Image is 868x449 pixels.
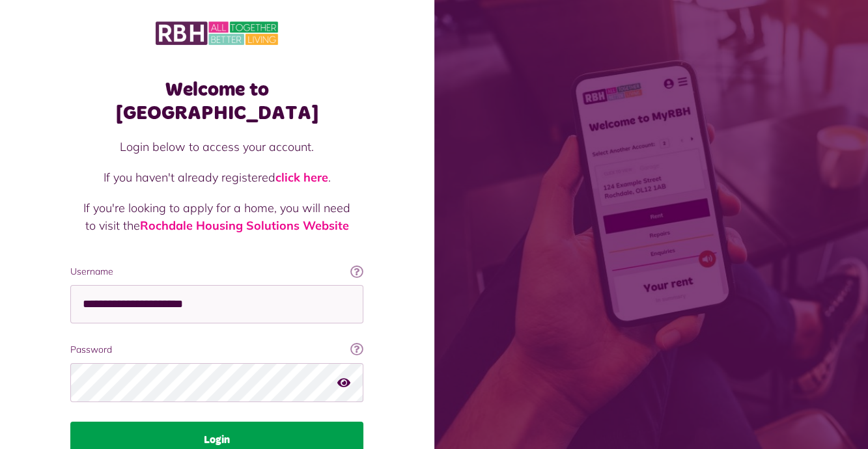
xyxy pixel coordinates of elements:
[140,218,349,233] a: Rochdale Housing Solutions Website
[70,265,363,279] label: Username
[156,20,278,47] img: MyRBH
[83,138,350,156] p: Login below to access your account.
[275,170,328,185] a: click here
[70,343,363,357] label: Password
[83,199,350,234] p: If you're looking to apply for a home, you will need to visit the
[70,78,363,125] h1: Welcome to [GEOGRAPHIC_DATA]
[83,169,350,186] p: If you haven't already registered .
